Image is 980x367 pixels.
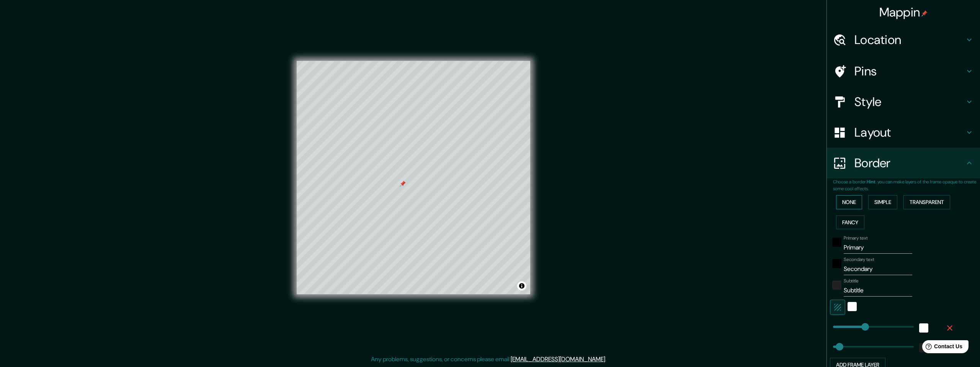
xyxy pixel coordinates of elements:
label: Primary text [844,235,867,241]
button: black [832,259,841,268]
button: black [832,238,841,247]
h4: Mappin [879,5,928,20]
h4: Pins [854,64,965,79]
button: Fancy [836,215,864,230]
button: color-222222 [832,281,841,290]
label: Secondary text [844,256,874,263]
button: None [836,195,862,209]
h4: Layout [854,125,965,140]
h4: Location [854,32,965,47]
button: Toggle attribution [517,281,526,290]
div: Style [827,86,980,117]
div: Layout [827,117,980,148]
p: Choose a border. : you can make layers of the frame opaque to create some cool effects. [833,178,980,192]
div: . [606,355,608,364]
div: Border [827,148,980,178]
button: Transparent [903,195,950,209]
a: [EMAIL_ADDRESS][DOMAIN_NAME] [511,355,605,363]
b: Hint [867,179,875,185]
div: Pins [827,56,980,86]
button: white [919,323,928,333]
p: Any problems, suggestions, or concerns please email . [371,355,606,364]
div: . [608,355,609,364]
h4: Style [854,94,965,109]
h4: Border [854,155,965,171]
button: white [848,302,857,311]
img: pin-icon.png [921,10,928,16]
iframe: Help widget launcher [912,337,972,359]
div: Location [827,24,980,55]
button: Simple [868,195,897,209]
label: Subtitle [844,278,859,284]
